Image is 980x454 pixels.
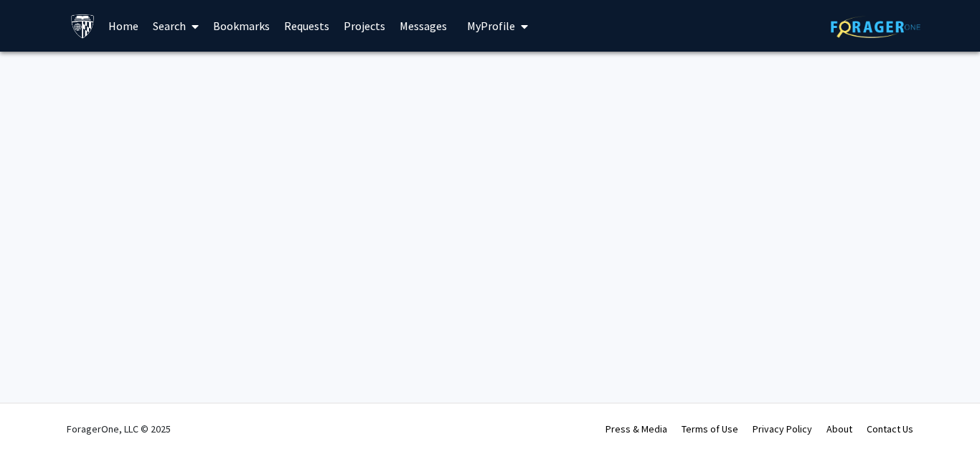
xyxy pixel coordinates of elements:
[206,1,277,51] a: Bookmarks
[682,422,738,435] a: Terms of Use
[467,19,515,33] span: My Profile
[101,1,146,51] a: Home
[826,422,852,435] a: About
[146,1,206,51] a: Search
[753,422,812,435] a: Privacy Policy
[392,1,454,51] a: Messages
[277,1,336,51] a: Requests
[67,404,171,454] div: ForagerOne, LLC © 2025
[867,422,913,435] a: Contact Us
[336,1,392,51] a: Projects
[11,389,61,443] iframe: Chat
[831,16,920,38] img: ForagerOne Logo
[606,422,667,435] a: Press & Media
[70,14,95,39] img: Johns Hopkins University Logo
